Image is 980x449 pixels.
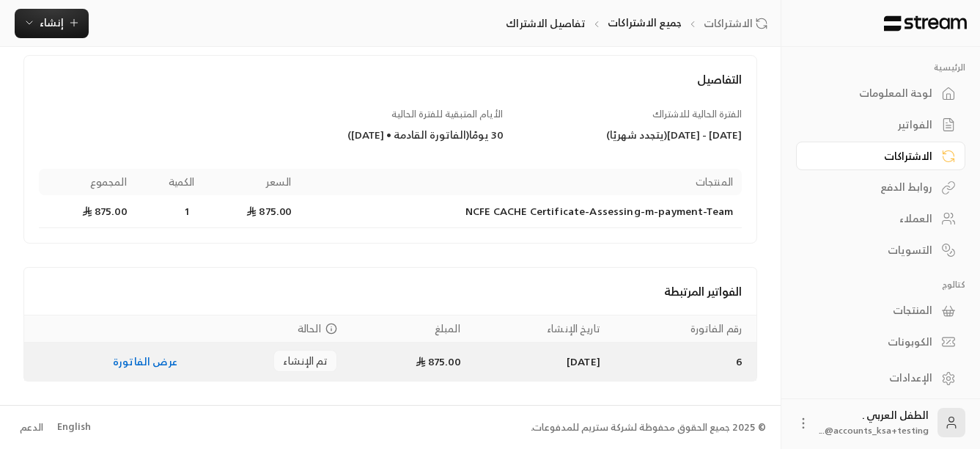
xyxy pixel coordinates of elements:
[506,15,773,31] nav: breadcrumb
[819,423,929,438] span: accounts_ksa+testing@...
[796,236,965,264] a: التسويات
[796,111,965,139] a: الفواتير
[300,195,742,228] td: NCFE CACHE Certificate-Assessing-m-payment-Team
[517,128,742,142] div: [DATE] - [DATE] ( يتجدد شهريًا )
[180,204,195,219] span: 1
[391,106,503,123] span: الأيام المتبقية للفترة الحالية
[814,117,932,132] div: الفواتير
[796,279,965,291] p: كتالوج
[814,180,932,194] div: روابط الدفع
[814,149,932,164] div: الاشتراكات
[346,343,469,381] td: 875.00
[57,420,91,434] div: English
[796,173,965,202] a: روابط الدفع
[814,370,932,385] div: الإعدادات
[814,243,932,258] div: التسويات
[608,13,682,32] a: جميع الاشتراكات
[204,195,301,228] td: 875.00
[506,16,586,31] p: تفاصيل الاشتراك
[796,142,965,170] a: الاشتراكات
[531,420,766,435] div: © 2025 جميع الحقوق محفوظة لشركة ستريم للمدفوعات.
[469,343,609,381] td: [DATE]
[346,315,469,343] th: المبلغ
[814,86,932,101] div: لوحة المعلومات
[15,9,89,38] button: إنشاء
[283,354,327,368] span: تم الإنشاء
[814,335,932,349] div: الكوبونات
[819,408,929,437] div: الطفل العربي .
[609,315,756,343] th: رقم الفاتورة
[814,303,932,318] div: المنتجات
[469,315,609,343] th: تاريخ الإنشاء
[39,282,742,300] h4: الفواتير المرتبطة
[796,62,965,73] p: الرئيسية
[300,169,742,195] th: المنتجات
[652,106,742,123] span: الفترة الحالية للاشتراك
[704,16,773,31] a: الاشتراكات
[298,319,321,337] span: الحالة
[796,296,965,325] a: المنتجات
[796,328,965,357] a: الكوبونات
[814,211,932,226] div: العملاء
[796,205,965,233] a: العملاء
[24,315,756,381] table: Payments
[39,195,136,228] td: 875.00
[609,343,756,381] td: 6
[883,15,968,32] img: Logo
[39,70,742,103] h4: التفاصيل
[40,13,64,32] span: إنشاء
[39,169,742,228] table: Products
[113,352,177,370] a: عرض الفاتورة
[796,364,965,393] a: الإعدادات
[796,79,965,108] a: لوحة المعلومات
[15,414,48,440] a: الدعم
[204,169,301,195] th: السعر
[39,169,136,195] th: المجموع
[136,169,204,195] th: الكمية
[278,128,503,142] div: 30 يومًا ( الفاتورة القادمة • [DATE] )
